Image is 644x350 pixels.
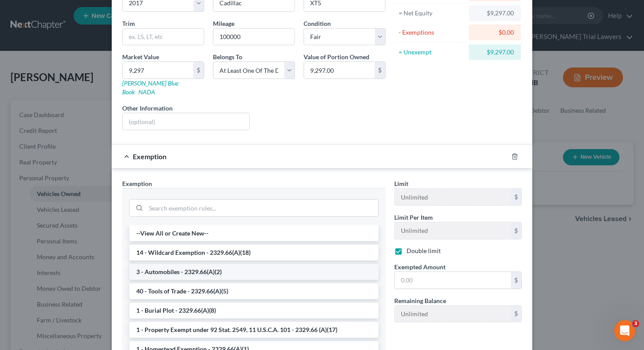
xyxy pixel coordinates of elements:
div: $9,297.00 [476,9,514,18]
div: $ [511,306,521,322]
label: Double limit [407,246,441,255]
div: $ [375,62,385,79]
li: 14 - Wildcard Exemption - 2329.66(A)(18) [129,245,379,261]
span: 3 [632,320,639,327]
input: 0.00 [304,62,375,79]
span: Exemption [122,180,152,187]
input: -- [395,189,511,205]
span: Exempted Amount [394,263,446,271]
div: $ [511,272,521,289]
input: 0.00 [395,272,511,289]
label: Remaining Balance [394,296,446,305]
div: = Net Equity [399,9,465,18]
input: 0.00 [123,62,193,79]
div: - Exemptions [399,28,465,37]
div: $9,297.00 [476,48,514,57]
div: $ [511,189,521,205]
iframe: Intercom live chat [614,320,635,341]
span: Exemption [133,152,166,161]
li: 1 - Property Exempt under 92 Stat. 2549, 11 U.S.C.A. 101 - 2329.66 (A)(17) [129,322,379,338]
div: = Unexempt [399,48,465,57]
input: Search exemption rules... [146,200,378,216]
label: Limit Per Item [394,213,433,222]
a: [PERSON_NAME] Blue Book [122,79,178,96]
div: $ [511,222,521,239]
span: Belongs To [213,53,242,61]
label: Mileage [213,19,234,28]
li: 3 - Automobiles - 2329.66(A)(2) [129,264,379,280]
input: ex. LS, LT, etc [123,29,204,45]
li: 1 - Burial Plot - 2329.66(A)(8) [129,303,379,318]
label: Other Information [122,104,173,113]
span: Limit [394,180,408,187]
li: --View All or Create New-- [129,225,379,241]
input: -- [213,29,294,45]
div: $ [193,62,204,79]
div: $0.00 [476,28,514,37]
label: Condition [304,19,331,28]
input: -- [395,222,511,239]
input: (optional) [123,113,249,130]
label: Market Value [122,52,159,61]
li: 40 - Tools of Trade - 2329.66(A)(5) [129,283,379,299]
a: NADA [138,88,155,96]
label: Trim [122,19,135,28]
label: Value of Portion Owned [304,52,369,61]
input: -- [395,306,511,322]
